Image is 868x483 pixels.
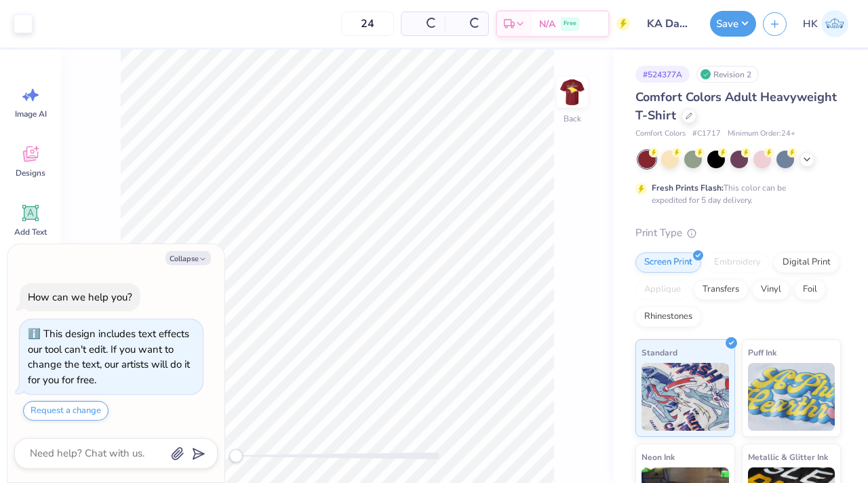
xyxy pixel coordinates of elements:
[635,128,686,140] span: Comfort Colors
[694,279,748,300] div: Transfers
[28,290,132,304] div: How can we help you?
[23,401,108,421] button: Request a change
[564,19,576,28] span: Free
[165,251,211,265] button: Collapse
[748,450,828,464] span: Metallic & Glitter Ink
[696,66,759,83] div: Revision 2
[652,182,818,206] div: This color can be expedited for 5 day delivery.
[692,128,721,140] span: # C1717
[635,307,701,327] div: Rhinestones
[635,66,690,83] div: # 524377A
[797,10,854,37] a: HK
[705,252,770,273] div: Embroidery
[635,279,690,300] div: Applique
[642,450,675,464] span: Neon Ink
[341,12,394,36] input: – –
[635,225,841,241] div: Print Type
[748,363,835,431] img: Puff Ink
[635,89,837,123] span: Comfort Colors Adult Heavyweight T-Shirt
[559,79,586,106] img: Back
[803,16,818,32] span: HK
[16,168,45,178] span: Designs
[794,279,826,300] div: Foil
[728,128,795,140] span: Minimum Order: 24 +
[564,113,581,125] div: Back
[15,109,47,119] span: Image AI
[635,252,701,273] div: Screen Print
[14,227,47,237] span: Add Text
[752,279,790,300] div: Vinyl
[637,10,703,37] input: Untitled Design
[748,345,776,360] span: Puff Ink
[229,449,243,463] div: Accessibility label
[710,11,756,37] button: Save
[652,182,724,193] strong: Fresh Prints Flash:
[821,10,848,37] img: Harry Kohler
[642,363,729,431] img: Standard
[642,345,677,360] span: Standard
[539,17,555,31] span: N/A
[774,252,840,273] div: Digital Print
[28,327,190,387] div: This design includes text effects our tool can't edit. If you want to change the text, our artist...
